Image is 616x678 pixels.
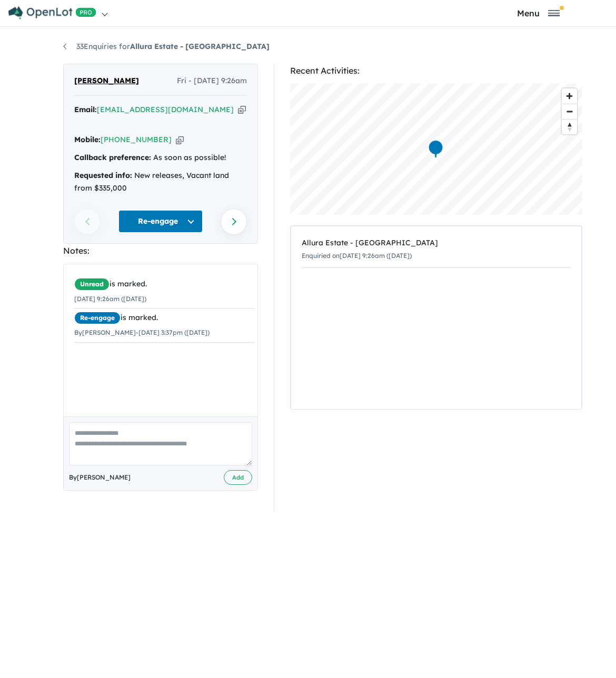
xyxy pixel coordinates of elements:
[562,119,577,134] span: Reset bearing to north
[463,8,613,18] button: Toggle navigation
[74,295,146,303] small: [DATE] 9:26am ([DATE])
[74,169,247,195] div: New releases, Vacant land from $335,000
[302,237,571,250] div: Allura Estate - [GEOGRAPHIC_DATA]
[74,171,132,180] strong: Requested info:
[562,88,577,104] button: Zoom in
[74,153,151,162] strong: Callback preference:
[74,312,121,324] span: Re-engage
[74,105,97,114] strong: Email:
[101,135,172,144] a: [PHONE_NUMBER]
[97,105,234,114] a: [EMAIL_ADDRESS][DOMAIN_NAME]
[428,139,444,159] div: Map marker
[130,42,270,51] strong: Allura Estate - [GEOGRAPHIC_DATA]
[63,244,258,258] div: Notes:
[290,64,582,78] div: Recent Activities:
[177,75,247,87] span: Fri - [DATE] 9:26am
[74,75,139,87] span: [PERSON_NAME]
[224,470,252,485] button: Add
[74,328,210,336] small: By [PERSON_NAME] - [DATE] 3:37pm ([DATE])
[302,232,571,268] a: Allura Estate - [GEOGRAPHIC_DATA]Enquiried on[DATE] 9:26am ([DATE])
[74,152,247,164] div: As soon as possible!
[74,278,110,291] span: Unread
[302,252,412,260] small: Enquiried on [DATE] 9:26am ([DATE])
[238,104,246,115] button: Copy
[562,104,577,119] span: Zoom out
[290,83,582,215] canvas: Map
[74,312,255,324] div: is marked.
[69,472,131,483] span: By [PERSON_NAME]
[562,104,577,119] button: Zoom out
[8,6,96,19] img: Openlot PRO Logo White
[562,119,577,134] button: Reset bearing to north
[63,41,553,53] nav: breadcrumb
[63,42,270,51] a: 33Enquiries forAllura Estate - [GEOGRAPHIC_DATA]
[74,135,101,144] strong: Mobile:
[176,134,184,145] button: Copy
[74,278,255,291] div: is marked.
[118,210,203,233] button: Re-engage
